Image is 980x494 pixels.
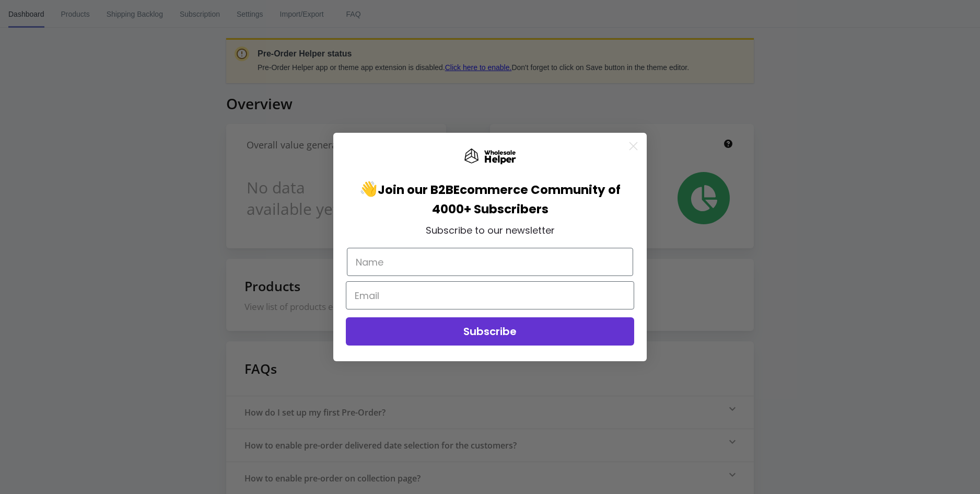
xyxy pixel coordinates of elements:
[347,248,633,276] input: Name
[426,224,555,237] span: Subscribe to our newsletter
[624,137,643,155] button: Close dialog
[378,181,453,198] span: Join our B2B
[432,181,621,217] span: Ecommerce Community of 4000+ Subscribers
[346,317,634,346] button: Subscribe
[359,179,453,199] span: 👋
[464,148,516,165] img: Wholesale Helper Logo
[346,281,634,309] input: Email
